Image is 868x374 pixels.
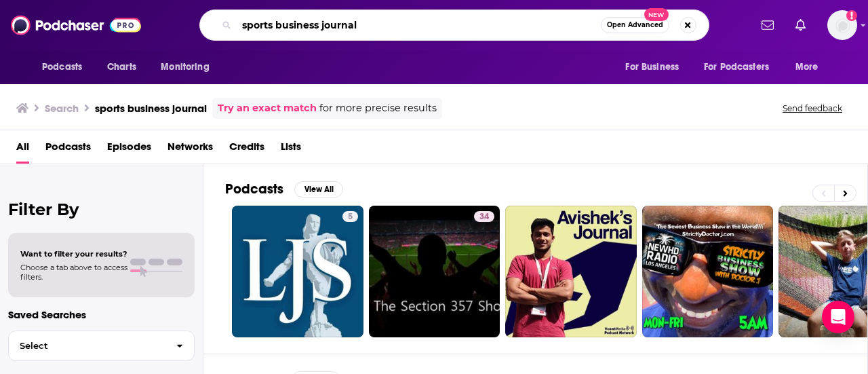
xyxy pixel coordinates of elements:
[11,12,141,38] img: Podchaser - Follow, Share and Rate Podcasts
[8,308,195,321] p: Saved Searches
[20,249,127,259] span: Want to filter your results?
[237,14,601,36] input: Search podcasts, credits, & more...
[218,100,317,116] a: Try an exact match
[644,8,669,21] span: New
[33,54,100,80] button: open menu
[98,54,144,80] a: Charts
[795,58,818,77] span: More
[225,181,283,198] h2: Podcasts
[601,17,669,33] button: Open AdvancedNew
[281,136,301,164] a: Lists
[294,181,343,198] button: View All
[9,341,165,350] span: Select
[616,54,696,80] button: open menu
[161,58,209,77] span: Monitoring
[107,58,136,77] span: Charts
[342,211,358,222] a: 5
[229,136,264,164] a: Credits
[348,210,353,224] span: 5
[704,58,769,77] span: For Podcasters
[107,136,151,164] a: Episodes
[319,100,437,116] span: for more precise results
[756,14,779,37] a: Show notifications dropdown
[479,210,489,224] span: 34
[16,136,29,164] a: All
[45,102,79,115] h3: Search
[822,301,854,333] div: Open Intercom Messenger
[625,58,679,77] span: For Business
[42,58,82,77] span: Podcasts
[20,263,127,282] span: Choose a tab above to access filters.
[474,211,494,222] a: 34
[199,10,709,41] div: Search podcasts, credits, & more...
[790,14,811,37] a: Show notifications dropdown
[607,22,663,29] span: Open Advanced
[369,206,500,337] a: 34
[695,54,789,80] button: open menu
[846,10,857,21] svg: Add a profile image
[225,181,343,198] a: PodcastsView All
[8,331,195,361] button: Select
[786,54,835,80] button: open menu
[45,136,91,164] a: Podcasts
[827,10,857,40] button: Show profile menu
[95,102,207,115] h3: sports business journal
[151,54,226,80] button: open menu
[778,102,846,114] button: Send feedback
[167,136,213,164] a: Networks
[232,206,363,337] a: 5
[827,10,857,40] img: User Profile
[8,200,195,219] h2: Filter By
[827,10,857,40] span: Logged in as BerkMarc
